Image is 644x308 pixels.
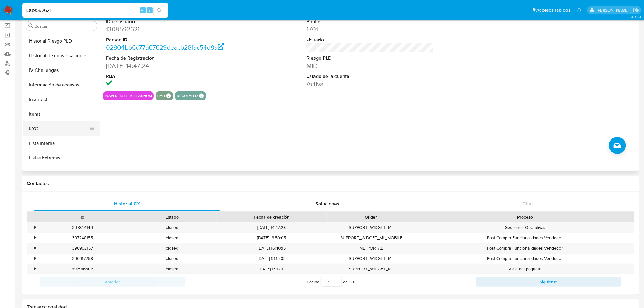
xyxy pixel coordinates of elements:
[34,256,36,261] div: •
[127,243,217,253] div: closed
[327,243,416,253] div: ML_PORTAL
[106,25,233,33] dd: 1309592621
[327,264,416,274] div: SUPPORT_WIDGET_ML
[306,61,434,70] dd: MID
[38,243,127,253] div: 396962157
[27,180,634,187] h1: Contactos
[106,61,233,70] dd: [DATE] 14:47:24
[38,264,127,274] div: 396916606
[105,95,152,97] button: power_seller_platinum
[149,7,151,13] span: s
[633,7,639,13] a: Salir
[316,200,340,207] span: Soluciones
[23,78,100,92] button: Información de accesos
[331,214,412,220] div: Origen
[416,254,634,264] div: Post Compra Funcionalidades Vendedor
[306,37,434,43] dt: Usuario
[106,55,233,61] dt: Fecha de Registración
[416,264,634,274] div: Viaje del paquete
[34,225,36,230] div: •
[22,6,168,14] input: Buscar usuario o caso...
[349,279,354,285] span: 39
[631,14,641,19] span: 3.154.0
[597,7,631,13] p: gregorio.negri@mercadolibre.com
[416,222,634,233] div: Gestiones Operativas
[523,200,533,207] span: Chat
[28,23,33,28] button: Buscar
[217,222,327,233] div: [DATE] 14:47:28
[38,254,127,264] div: 396917258
[23,107,100,121] button: Items
[327,254,416,264] div: SUPPORT_WIDGET_ML
[23,48,100,63] button: Historial de conversaciones
[476,277,621,287] button: Siguiente
[34,235,36,241] div: •
[42,214,123,220] div: Id
[40,277,185,287] button: Anterior
[34,245,36,251] div: •
[537,7,571,13] span: Accesos rápidos
[306,80,434,88] dd: Activa
[221,214,322,220] div: Fecha de creación
[577,8,582,13] a: Notificaciones
[106,73,233,80] dt: RBA
[23,34,100,48] button: Historial Riesgo PLD
[157,95,165,97] button: smb
[23,92,100,107] button: Insurtech
[217,254,327,264] div: [DATE] 13:15:03
[23,165,100,180] button: Marcas AML
[106,43,224,52] a: 02904bb6c77a67629deacb28fac54d9a
[217,233,327,243] div: [DATE] 13:59:05
[131,214,212,220] div: Estado
[23,121,95,136] button: KYC
[38,222,127,233] div: 397844149
[306,73,434,80] dt: Estado de la cuenta
[416,233,634,243] div: Post Compra Funcionalidades Vendedor
[177,95,198,97] button: regulated
[217,264,327,274] div: [DATE] 13:12:11
[416,243,634,253] div: Post Compra Funcionalidades Vendedor
[38,233,127,243] div: 397248155
[307,277,354,287] span: Página de
[34,23,95,29] input: Buscar
[127,264,217,274] div: closed
[106,18,233,25] dt: ID de usuario
[141,7,145,13] span: Alt
[306,18,434,25] dt: Puntos
[127,254,217,264] div: closed
[23,136,100,151] button: Lista Interna
[106,37,233,43] dt: Person ID
[327,233,416,243] div: SUPPORT_WIDGET_ML_MOBILE
[114,200,140,207] span: Historial CX
[327,222,416,233] div: SUPPORT_WIDGET_ML
[23,63,100,78] button: IV Challenges
[306,25,434,33] dd: 1701
[420,214,630,220] div: Proceso
[217,243,327,253] div: [DATE] 16:40:15
[34,266,36,272] div: •
[127,222,217,233] div: closed
[23,151,100,165] button: Listas Externas
[306,55,434,61] dt: Riesgo PLD
[127,233,217,243] div: closed
[153,6,166,15] button: search-icon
